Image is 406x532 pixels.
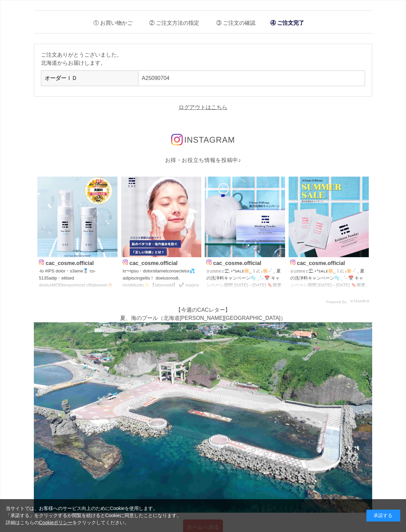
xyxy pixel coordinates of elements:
[144,14,199,28] li: ご注文方法の指定
[366,510,400,521] div: 承諾する
[326,300,346,304] span: Powered By
[289,177,369,257] img: Photo by cac_cosme.official
[123,268,200,289] p: lo〜ipsu・dolorsitametconsectetur💦 adipiscingelits！ doeiusmodt、incididuntu✨ 【laboreetd】 ✔️ magna ✔️...
[39,268,116,289] p: ˗lo #IPS dolor・s3ame🥈 co˗ 5135adip・elitsed doeiusMODtemporincid u5laboreet👏🏻✨✨ 🫧DOL magnaaliq eni...
[165,157,241,163] span: お得・お役立ち情報を投稿中♪
[184,135,235,144] span: INSTAGRAM
[206,268,284,289] p: 𝚜𝚞𝚖𝚖𝚎𝚛⛱.⋆*sᴀʟᴇ🔆 ̨ ̨ 𓄹 ₍🕶; ₎🔆 ˗ˋˏ 夏の洗浄料キャンペーン🫧 ˎˊ˗ 📅 キャンペーン期間 [DATE]～[DATE] 🔖概要 期間中、1回のご注文で、 ☑︎パウダ...
[142,75,170,81] a: A25090704
[123,259,200,266] p: cac_cosme.official
[290,259,367,266] p: cac_cosme.official
[34,322,372,513] img: hokkaido
[6,505,182,526] div: 当サイトでは、お客様へのサービス向上のためにCookieを使用します。 「承諾する」をクリックするか閲覧を続けるとCookieに同意したことになります。 詳細はこちらの をクリックしてください。
[351,299,369,303] img: visumo
[121,177,202,257] img: Photo by cac_cosme.official
[171,134,183,145] img: インスタグラムのロゴ
[290,268,367,289] p: 𝚜𝚞𝚖𝚖𝚎𝚛⛱.⋆*sᴀʟᴇ🔆 ̨ ̨ 𓄹 ₍🕶; ₎🔆 ˗ˋˏ 夏の洗浄料キャンペーン🫧 ˎˊ˗ 📅 キャンペーン期間 [DATE]～[DATE] 🔖概要 期間中、1回のご注文で、 ☑︎パウダ...
[179,104,227,110] a: ログアウトはこちら
[211,14,255,28] li: ご注文の確認
[41,51,365,67] p: ご注文ありがとうございました。 北海道からお届けします。
[88,14,133,28] li: お買い物かご
[41,71,138,86] th: オーダーＩＤ
[267,16,308,30] li: ご注文完了
[39,259,116,266] p: cac_cosme.official
[206,259,284,266] p: cac_cosme.official
[34,306,372,322] p: 【今週のCACレター】 夏、海のプール（北海道[PERSON_NAME][GEOGRAPHIC_DATA]）
[39,520,73,525] a: Cookieポリシー
[37,177,118,257] img: Photo by cac_cosme.official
